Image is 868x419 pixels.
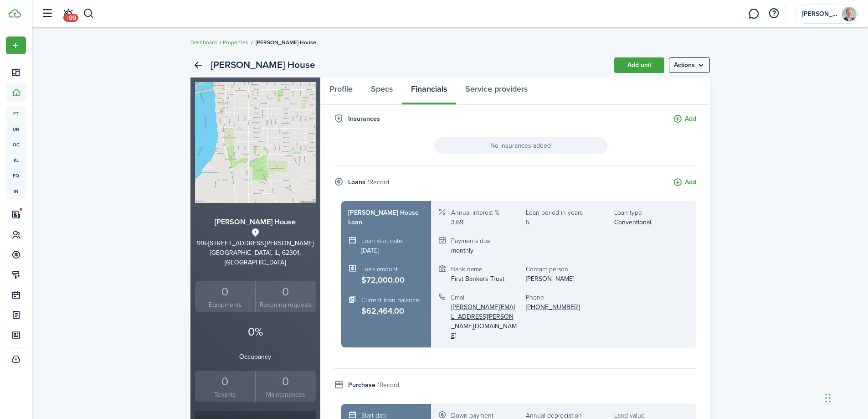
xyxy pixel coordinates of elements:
[190,57,206,73] a: Back
[361,305,404,317] b: $62,464.00
[614,208,651,217] h4: Loan type
[348,295,424,317] property-financials-card-item: Current loan balance
[190,38,217,47] a: Dashboard
[451,264,504,274] h4: Bank name
[526,208,582,217] h4: Loan period in years
[434,137,607,154] span: No insurances added
[6,121,26,137] a: un
[6,152,26,168] a: kl
[197,390,253,399] small: Tenants
[258,373,313,390] div: 0
[438,236,517,255] property-financials-card-item: Payments due
[766,6,781,21] button: Open resource center
[378,380,399,390] small: 1 Record
[451,208,499,217] h4: Annual interest %
[456,78,537,105] a: Service providers
[9,9,21,18] img: TenantCloud
[526,274,574,284] p: [PERSON_NAME]
[361,246,402,255] p: [DATE]
[451,217,499,227] p: 3.69
[361,295,419,305] h4: Current loan balance
[348,177,365,187] h4: Loans
[526,217,582,227] p: 5
[195,281,256,312] a: 0Equipments
[438,264,517,284] property-financials-card-item: Bank name
[362,78,402,105] a: Specs
[451,293,517,302] h4: Email
[451,246,491,255] p: monthly
[320,78,362,105] a: Profile
[526,293,580,302] h4: Phone
[197,300,253,310] small: Equipments
[526,293,605,312] property-financials-card-item: Phone
[361,274,405,286] b: $72,000.00
[255,281,316,312] a: 0 Recurring requests
[223,38,248,47] a: Properties
[63,14,78,22] span: +99
[669,57,710,73] menu-btn: Actions
[197,373,253,390] div: 0
[526,302,580,312] a: [PHONE_NUMBER]
[614,217,651,227] p: Conventional
[195,82,316,203] img: Property avatar
[195,248,316,267] div: [GEOGRAPHIC_DATA], IL, 62301, [GEOGRAPHIC_DATA]
[195,238,316,248] div: 916-[STREET_ADDRESS][PERSON_NAME]
[255,371,316,402] a: 0Maintenances
[195,352,316,362] p: Occupancy
[83,6,94,21] button: Search
[211,57,315,73] h2: [PERSON_NAME] House
[6,36,26,54] button: Open menu
[451,274,504,284] p: First Bankers Trust
[614,57,664,73] a: Add unit
[195,323,316,341] p: 0%
[822,375,868,419] iframe: Chat Widget
[258,300,313,310] small: Recurring requests
[669,57,710,73] button: Open menu
[195,217,316,228] h3: [PERSON_NAME] House
[368,177,389,187] small: 1 Record
[361,236,402,246] h4: Loan start date
[59,2,77,26] a: Notifications
[361,264,405,274] h4: Loan amount
[438,208,517,227] property-financials-card-item: Annual interest %
[195,371,256,402] a: 0Tenants
[526,264,574,274] h4: Contact person
[348,208,424,227] h4: [PERSON_NAME] House Loan
[258,390,313,399] small: Maintenances
[673,177,696,188] button: Add
[842,7,857,21] img: Chris
[526,208,605,227] property-financials-card-item: Loan period in years
[825,384,831,412] div: Drag
[438,293,517,341] property-financials-card-item: Email
[6,106,26,121] a: pt
[451,302,517,341] a: [PERSON_NAME][EMAIL_ADDRESS][PERSON_NAME][DOMAIN_NAME]
[197,283,253,300] div: 0
[451,236,491,246] h4: Payments due
[802,11,838,17] span: Chris
[256,38,316,47] span: [PERSON_NAME] House
[673,114,696,124] button: Add
[348,380,375,390] h4: Purchase
[38,5,56,22] button: Open sidebar
[6,168,26,183] a: eq
[348,114,380,124] h4: Insurances
[258,283,313,300] div: 0
[6,183,26,199] a: in
[614,208,693,227] property-financials-card-item: Loan type
[348,236,424,255] property-financials-card-item: Loan start date
[745,2,762,26] a: Messaging
[526,264,605,284] property-financials-card-item: Contact person
[6,137,26,152] a: oc
[348,264,424,286] property-financials-card-item: Loan amount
